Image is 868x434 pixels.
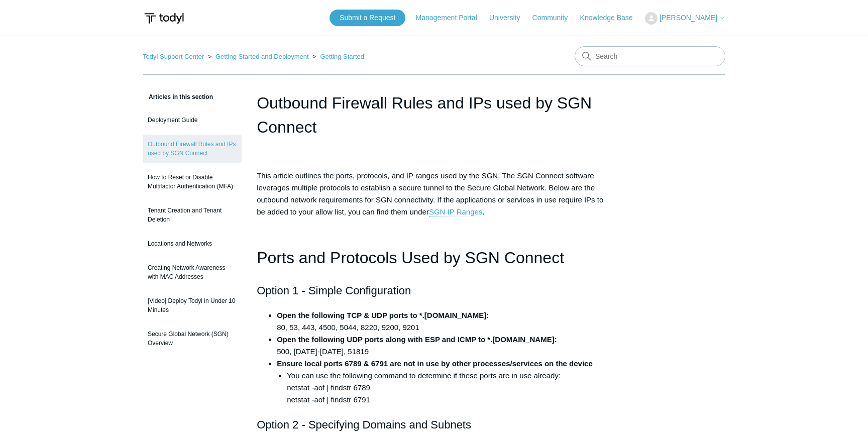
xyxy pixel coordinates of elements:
[575,46,725,66] input: Search
[320,53,364,60] a: Getting Started
[143,53,204,60] a: Todyl Support Center
[645,12,725,25] button: [PERSON_NAME]
[277,335,557,344] strong: Open the following UDP ports along with ESP and ICMP to *.[DOMAIN_NAME]:
[143,201,242,229] a: Tenant Creation and Tenant Deletion
[143,9,185,28] img: Todyl Support Center Help Center home page
[660,14,717,22] span: [PERSON_NAME]
[277,311,489,319] strong: Open the following TCP & UDP ports to *.[DOMAIN_NAME]:
[143,168,242,196] a: How to Reset or Disable Multifactor Authentication (MFA)
[429,207,482,216] a: SGN IP Ranges
[330,10,405,26] a: Submit a Request
[143,93,213,100] span: Articles in this section
[143,291,242,319] a: [Video] Deploy Todyl in Under 10 Minutes
[310,53,364,60] li: Getting Started
[143,324,242,353] a: Secure Global Network (SGN) Overview
[143,234,242,253] a: Locations and Networks
[277,334,611,358] li: 500, [DATE]-[DATE], 51819
[143,111,242,130] a: Deployment Guide
[416,13,487,23] a: Management Portal
[257,245,611,271] h1: Ports and Protocols Used by SGN Connect
[277,309,611,334] li: 80, 53, 443, 4500, 5044, 8220, 9200, 9201
[287,370,611,406] li: You can use the following command to determine if these ports are in use already: netstat -aof | ...
[489,13,530,23] a: University
[215,53,309,60] a: Getting Started and Deployment
[277,359,593,368] strong: Ensure local ports 6789 & 6791 are not in use by other processes/services on the device
[143,258,242,286] a: Creating Network Awareness with MAC Addresses
[257,91,611,139] h1: Outbound Firewall Rules and IPs used by SGN Connect
[143,53,206,60] li: Todyl Support Center
[143,135,242,163] a: Outbound Firewall Rules and IPs used by SGN Connect
[206,53,311,60] li: Getting Started and Deployment
[532,13,578,23] a: Community
[257,171,603,216] span: This article outlines the ports, protocols, and IP ranges used by the SGN. The SGN Connect softwa...
[257,282,611,299] h2: Option 1 - Simple Configuration
[257,416,611,433] h2: Option 2 - Specifying Domains and Subnets
[580,13,643,23] a: Knowledge Base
